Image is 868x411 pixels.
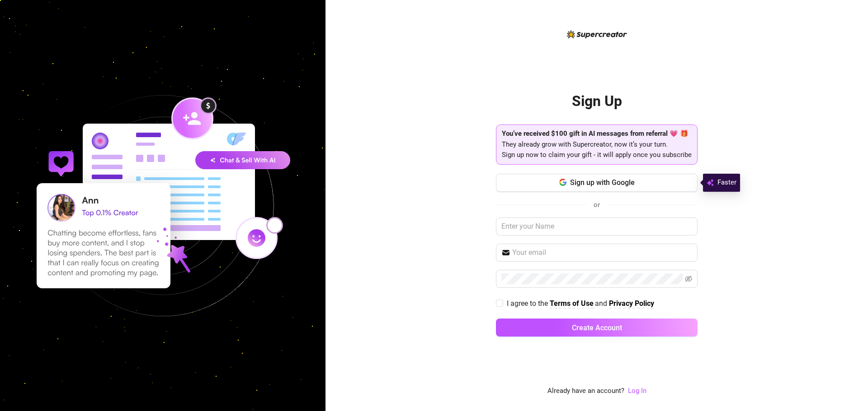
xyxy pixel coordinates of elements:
span: and [595,299,609,308]
strong: Terms of Use [550,299,594,308]
strong: Privacy Policy [609,299,654,308]
img: svg%3e [707,177,714,188]
a: Log In [628,386,646,397]
span: Already have an account? [547,386,624,397]
span: Faster [717,177,736,188]
h2: Sign Up [572,92,622,111]
span: I agree to the [507,299,550,308]
input: Enter your Name [496,217,698,236]
img: signup-background-D0MIrEPF.svg [6,50,319,362]
input: Your email [512,247,692,258]
strong: You’ve received $100 gift in AI messages from referral 💗 🎁 [502,129,689,138]
span: or [594,201,600,209]
img: logo-BBDzfeDw.svg [567,30,627,38]
span: Create Account [572,323,622,332]
a: Privacy Policy [609,299,654,309]
a: Terms of Use [550,299,594,309]
span: Sign up with Google [570,178,635,187]
span: They already grow with Supercreator, now it’s your turn. Sign up now to claim your gift - it will... [502,129,692,159]
span: eye-invisible [685,275,692,282]
button: Sign up with Google [496,174,698,192]
button: Create Account [496,319,698,337]
a: Log In [628,387,646,395]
